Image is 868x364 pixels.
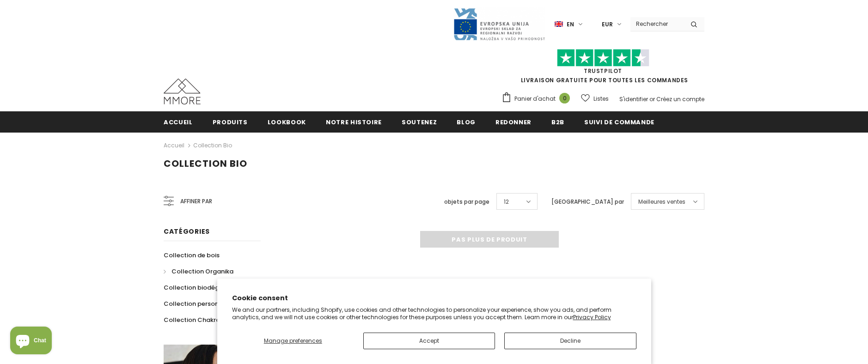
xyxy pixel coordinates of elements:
a: Accueil [164,111,193,132]
label: [GEOGRAPHIC_DATA] par [551,197,624,206]
inbox-online-store-chat: Shopify online store chat [7,327,55,357]
span: Collection Organika [171,267,233,276]
a: soutenez [402,111,437,132]
span: Collection Chakra [164,315,220,324]
span: B2B [551,118,564,127]
span: Meilleures ventes [638,197,685,206]
a: Collection biodégradable [164,279,244,296]
span: Collection biodégradable [164,283,244,292]
a: Accueil [164,140,184,151]
span: Listes [593,94,609,103]
a: Produits [213,111,248,132]
span: or [649,95,655,103]
a: Notre histoire [326,111,382,132]
span: Panier d'achat [514,94,556,103]
span: LIVRAISON GRATUITE POUR TOUTES LES COMMANDES [501,53,704,84]
span: Accueil [164,118,193,127]
span: Notre histoire [326,118,382,127]
button: Manage preferences [232,333,354,349]
span: Collection Bio [164,157,247,170]
button: Decline [504,333,636,349]
a: Panier d'achat 0 [501,92,575,106]
img: Cas MMORE [164,79,201,104]
a: Blog [457,111,476,132]
a: TrustPilot [584,67,622,75]
span: soutenez [402,118,437,127]
span: en [567,20,574,29]
img: i-lang-1.png [555,20,563,28]
button: Accept [363,333,495,349]
a: B2B [551,111,564,132]
img: Javni Razpis [453,7,545,41]
span: Collection de bois [164,251,220,260]
a: Collection Bio [193,141,232,149]
a: Lookbook [268,111,306,132]
span: Collection personnalisée [164,299,240,308]
p: We and our partners, including Shopify, use cookies and other technologies to personalize your ex... [232,306,636,321]
span: Affiner par [180,196,212,206]
span: Blog [457,118,476,127]
a: Suivi de commande [584,111,654,132]
span: Produits [213,118,248,127]
a: Redonner [495,111,532,132]
a: Collection personnalisée [164,296,240,312]
span: Catégories [164,227,210,236]
a: Collection Chakra [164,312,220,328]
a: Privacy Policy [573,313,611,321]
span: Manage preferences [264,337,322,345]
span: Lookbook [268,118,306,127]
h2: Cookie consent [232,293,636,303]
span: Suivi de commande [584,118,654,127]
span: 0 [559,93,570,103]
span: 12 [504,197,509,206]
img: Faites confiance aux étoiles pilotes [557,49,649,67]
input: Search Site [630,17,684,30]
span: Redonner [495,118,532,127]
label: objets par page [444,197,489,206]
a: Collection Organika [164,263,233,279]
a: Listes [581,91,609,107]
span: EUR [602,20,613,29]
a: Créez un compte [656,95,704,103]
a: S'identifier [619,95,648,103]
a: Collection de bois [164,247,220,263]
a: Javni Razpis [453,20,545,28]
